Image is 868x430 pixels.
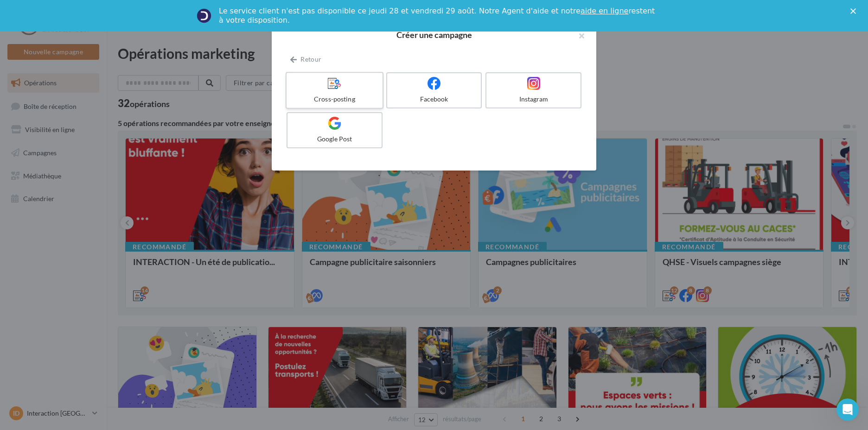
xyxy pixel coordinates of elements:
a: aide en ligne [581,6,628,15]
div: Cross-posting [290,95,378,104]
div: Instagram [490,95,577,104]
div: Fermer [850,8,860,14]
div: Google Post [291,134,378,144]
div: Facebook [391,95,478,104]
iframe: Intercom live chat [836,398,859,421]
img: Profile image for Service-Client [197,8,211,23]
h2: Créer une campagne [287,31,581,39]
div: Le service client n'est pas disponible ce jeudi 28 et vendredi 29 août. Notre Agent d'aide et not... [219,6,657,25]
button: Retour [287,54,325,65]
